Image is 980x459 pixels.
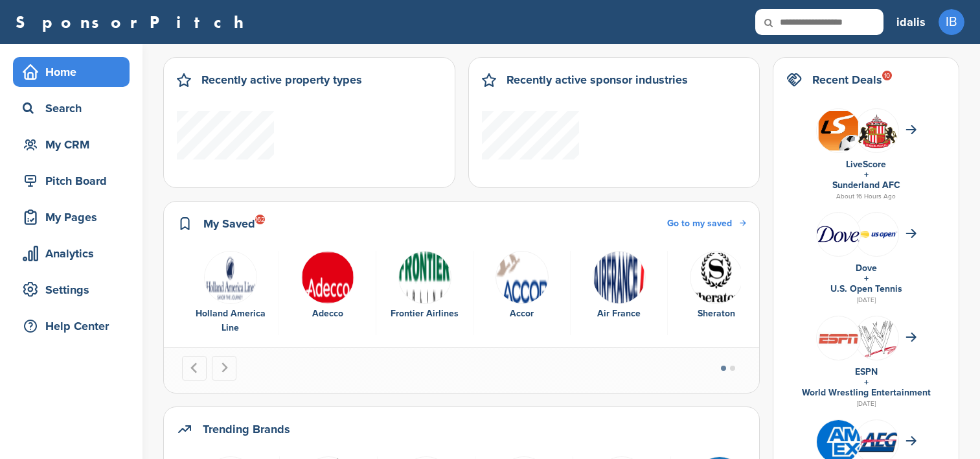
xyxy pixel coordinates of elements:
[13,239,130,268] a: Analytics
[19,314,130,338] div: Help Center
[864,273,869,284] a: +
[203,215,255,233] h2: My Saved
[19,97,130,120] div: Search
[817,226,860,242] img: Data
[832,180,900,191] a: Sunderland AFC
[19,169,130,193] div: Pitch Board
[882,71,892,80] div: 10
[577,307,661,321] div: Air France
[13,93,130,123] a: Search
[710,363,746,373] ul: Select a slide to show
[786,294,946,306] div: [DATE]
[939,9,964,35] span: IB
[812,71,882,89] h2: Recent Deals
[864,377,869,388] a: +
[203,420,290,438] h2: Trending Brands
[802,387,931,398] a: World Wrestling Entertainment
[571,251,668,335] div: 5 of 6
[212,356,236,381] button: Next slide
[496,251,549,304] img: Data
[16,14,252,30] a: SponsorPitch
[182,356,207,381] button: Go to last slide
[473,251,571,335] div: 4 of 6
[398,251,451,304] img: Data
[856,263,877,274] a: Dove
[668,251,765,335] div: 6 of 6
[846,159,886,170] a: LiveScore
[13,311,130,341] a: Help Center
[480,251,564,321] a: Data Accor
[13,202,130,232] a: My Pages
[674,307,758,321] div: Sheraton
[721,366,726,371] button: Go to page 1
[855,112,898,148] img: Open uri20141112 64162 1q58x9c?1415807470
[667,217,746,231] a: Go to my saved
[255,215,265,224] div: 162
[855,366,878,377] a: ESPN
[19,278,130,301] div: Settings
[376,251,473,335] div: 3 of 6
[730,366,735,371] button: Go to page 2
[19,242,130,265] div: Analytics
[667,218,732,229] span: Go to my saved
[896,8,926,36] a: idalis
[13,130,130,159] a: My CRM
[383,307,466,321] div: Frontier Airlines
[301,251,354,304] img: Data
[817,329,860,347] img: Screen shot 2016 05 05 at 12.09.31 pm
[19,206,130,229] div: My Pages
[786,398,946,410] div: [DATE]
[507,71,688,89] h2: Recently active sponsor industries
[593,251,646,304] img: Data
[864,169,869,180] a: +
[855,316,898,363] img: Open uri20141112 64162 12gd62f?1415806146
[830,283,902,294] a: U.S. Open Tennis
[279,251,376,335] div: 2 of 6
[690,251,743,304] img: Data
[204,251,257,304] img: Screen shot 2017 01 05 at 1.38.17 pm
[19,133,130,156] div: My CRM
[201,71,362,89] h2: Recently active property types
[13,166,130,196] a: Pitch Board
[480,307,564,321] div: Accor
[286,251,369,321] a: Data Adecco
[817,109,860,152] img: Livescore
[188,251,272,335] a: Screen shot 2017 01 05 at 1.38.17 pm Holland America Line
[19,60,130,84] div: Home
[786,191,946,202] div: About 16 Hours Ago
[896,13,926,31] h3: idalis
[286,307,369,321] div: Adecco
[577,251,661,321] a: Data Air France
[383,251,466,321] a: Data Frontier Airlines
[13,275,130,305] a: Settings
[188,307,272,335] div: Holland America Line
[855,430,898,453] img: Open uri20141112 64162 1t4610c?1415809572
[182,251,279,335] div: 1 of 6
[855,228,898,239] img: Screen shot 2018 07 23 at 2.49.02 pm
[13,57,130,87] a: Home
